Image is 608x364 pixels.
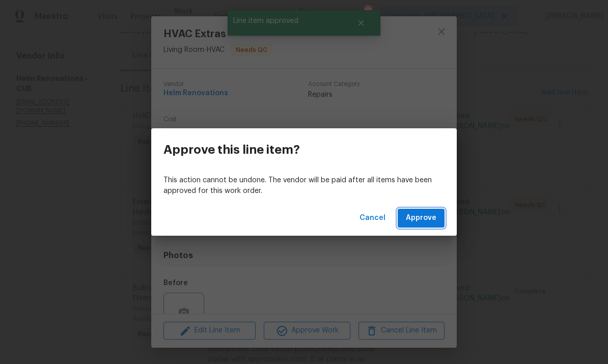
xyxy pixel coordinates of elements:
[360,212,385,225] span: Cancel
[355,209,390,228] button: Cancel
[398,209,445,228] button: Approve
[163,175,445,197] p: This action cannot be undone. The vendor will be paid after all items have been approved for this...
[406,212,436,225] span: Approve
[163,143,300,157] h3: Approve this line item?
